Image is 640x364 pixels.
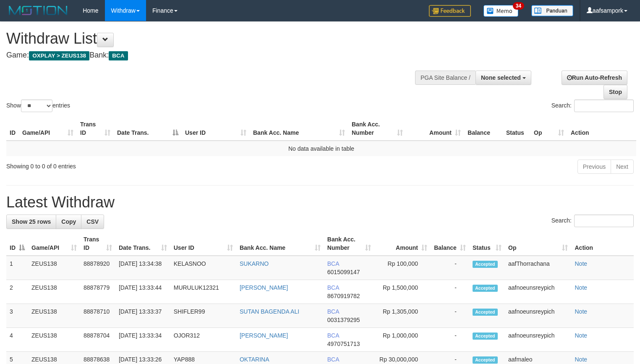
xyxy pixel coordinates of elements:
[431,304,469,328] td: -
[115,304,170,328] td: [DATE] 13:33:37
[61,218,76,225] span: Copy
[170,232,236,256] th: User ID: activate to sort column ascending
[551,215,634,227] label: Search:
[374,232,431,256] th: Amount: activate to sort column ascending
[6,117,19,141] th: ID
[530,117,567,141] th: Op: activate to sort column ascending
[574,100,634,112] input: Search:
[6,194,634,211] h1: Latest Withdraw
[475,71,531,85] button: None selected
[6,280,28,304] td: 2
[575,356,587,363] a: Note
[571,232,634,256] th: Action
[28,256,80,280] td: ZEUS138
[429,5,471,17] img: Feedback.jpg
[170,256,236,280] td: KELASNOO
[327,260,339,267] span: BCA
[574,215,634,227] input: Search:
[6,51,418,60] h4: Game: Bank:
[80,232,115,256] th: Trans ID: activate to sort column ascending
[327,308,339,315] span: BCA
[575,284,587,291] a: Note
[575,260,587,267] a: Note
[431,328,469,352] td: -
[77,117,114,141] th: Trans ID: activate to sort column ascending
[431,256,469,280] td: -
[473,333,498,340] span: Accepted
[374,280,431,304] td: Rp 1,500,000
[327,269,360,275] span: Copy 6015099147 to clipboard
[86,218,99,225] span: CSV
[327,356,339,363] span: BCA
[374,256,431,280] td: Rp 100,000
[473,261,498,268] span: Accepted
[115,280,170,304] td: [DATE] 13:33:44
[505,328,571,352] td: aafnoeunsreypich
[240,356,269,363] a: OKTARINA
[21,100,52,112] select: Showentries
[551,100,634,112] label: Search:
[80,328,115,352] td: 88878704
[29,51,89,60] span: OXPLAY > ZEUS138
[483,5,519,17] img: Button%20Memo.svg
[240,308,299,315] a: SUTAN BAGENDA ALI
[28,280,80,304] td: ZEUS138
[81,215,104,229] a: CSV
[115,256,170,280] td: [DATE] 13:34:38
[240,260,269,267] a: SUKARNO
[240,332,288,339] a: [PERSON_NAME]
[236,232,324,256] th: Bank Acc. Name: activate to sort column ascending
[80,256,115,280] td: 88878920
[19,117,77,141] th: Game/API: activate to sort column ascending
[6,328,28,352] td: 4
[170,328,236,352] td: OJOR312
[431,232,469,256] th: Balance: activate to sort column ascending
[28,232,80,256] th: Game/API: activate to sort column ascending
[577,160,611,174] a: Previous
[115,328,170,352] td: [DATE] 13:33:34
[503,117,530,141] th: Status
[109,51,128,60] span: BCA
[327,293,360,299] span: Copy 8670919782 to clipboard
[469,232,505,256] th: Status: activate to sort column ascending
[473,309,498,316] span: Accepted
[464,117,503,141] th: Balance
[505,304,571,328] td: aafnoeunsreypich
[170,304,236,328] td: SHIFLER99
[473,356,498,364] span: Accepted
[28,304,80,328] td: ZEUS138
[327,317,360,323] span: Copy 0031379295 to clipboard
[250,117,348,141] th: Bank Acc. Name: activate to sort column ascending
[6,304,28,328] td: 3
[240,284,288,291] a: [PERSON_NAME]
[6,256,28,280] td: 1
[481,74,521,81] span: None selected
[505,256,571,280] td: aafThorrachana
[327,332,339,339] span: BCA
[12,218,51,225] span: Show 25 rows
[327,340,360,347] span: Copy 4970751713 to clipboard
[28,328,80,352] td: ZEUS138
[611,160,634,174] a: Next
[431,280,469,304] td: -
[505,232,571,256] th: Op: activate to sort column ascending
[531,5,573,16] img: panduan.png
[170,280,236,304] td: MURULUK12321
[415,71,475,85] div: PGA Site Balance /
[603,85,627,99] a: Stop
[115,232,170,256] th: Date Trans.: activate to sort column ascending
[473,285,498,292] span: Accepted
[6,4,70,17] img: MOTION_logo.png
[56,215,81,229] a: Copy
[567,117,636,141] th: Action
[513,2,524,10] span: 34
[114,117,182,141] th: Date Trans.: activate to sort column descending
[6,30,418,47] h1: Withdraw List
[348,117,406,141] th: Bank Acc. Number: activate to sort column ascending
[324,232,374,256] th: Bank Acc. Number: activate to sort column ascending
[6,100,70,112] label: Show entries
[505,280,571,304] td: aafnoeunsreypich
[6,232,28,256] th: ID: activate to sort column descending
[6,141,636,156] td: No data available in table
[80,280,115,304] td: 88878779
